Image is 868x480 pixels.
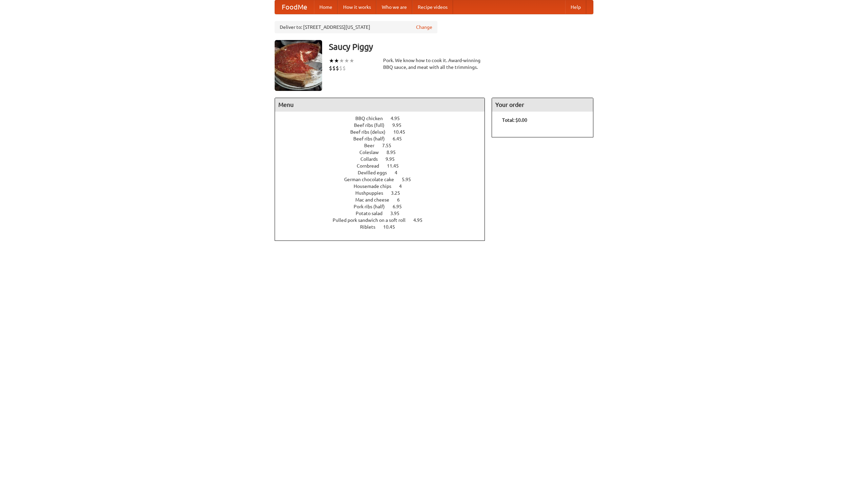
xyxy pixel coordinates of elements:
a: Housemade chips 4 [354,184,414,189]
h4: Menu [275,98,485,112]
span: Riblets [360,224,382,230]
span: Housemade chips [354,184,398,189]
span: 6.45 [393,136,409,141]
span: 9.95 [386,156,401,162]
a: Beer 7.55 [364,143,404,148]
span: 11.45 [387,163,406,169]
span: Beef ribs (half) [353,136,392,141]
a: Who we are [376,0,412,14]
span: 4 [395,170,404,175]
span: Mac and cheese [355,197,396,203]
span: 7.55 [382,143,398,148]
span: Beer [364,143,381,148]
span: Pork ribs (half) [354,204,392,209]
span: Potato salad [356,211,389,216]
li: ★ [344,57,349,64]
li: ★ [339,57,344,64]
a: Collards 9.95 [360,156,407,162]
a: BBQ chicken 4.95 [355,116,412,121]
a: Home [314,0,338,14]
li: $ [336,64,339,72]
span: Cornbread [357,163,386,169]
li: $ [342,64,346,72]
li: $ [329,64,332,72]
a: Pork ribs (half) 6.95 [354,204,414,209]
li: ★ [334,57,339,64]
a: Potato salad 3.95 [356,211,412,216]
div: Deliver to: [STREET_ADDRESS][US_STATE] [275,21,437,33]
span: Collards [360,156,384,162]
span: 3.95 [390,211,406,216]
div: Pork. We know how to cook it. Award-winning BBQ sauce, and meat with all the trimmings. [383,57,485,71]
span: Beef ribs (delux) [350,129,392,135]
a: Riblets 10.45 [360,224,408,230]
a: Cornbread 11.45 [357,163,411,169]
span: 4.95 [391,116,407,121]
span: 3.25 [391,190,407,196]
img: angular.jpg [275,40,322,91]
li: ★ [349,57,354,64]
li: ★ [329,57,334,64]
a: Hushpuppies 3.25 [355,190,413,196]
h4: Your order [492,98,593,112]
span: Beef ribs (full) [354,122,391,128]
a: Beef ribs (half) 6.45 [353,136,414,141]
a: Recipe videos [412,0,453,14]
a: Devilled eggs 4 [358,170,410,175]
span: 8.95 [387,150,402,155]
li: $ [339,64,342,72]
a: Beef ribs (full) 9.95 [354,122,414,128]
span: Devilled eggs [358,170,394,175]
a: Help [565,0,586,14]
a: Mac and cheese 6 [355,197,412,203]
span: Coleslaw [359,150,386,155]
a: Coleslaw 8.95 [359,150,408,155]
span: 10.45 [383,224,402,230]
a: German chocolate cake 5.95 [344,177,423,182]
a: Pulled pork sandwich on a soft roll 4.95 [333,217,435,223]
li: $ [332,64,336,72]
span: BBQ chicken [355,116,390,121]
span: 4 [399,184,409,189]
span: Hushpuppies [355,190,390,196]
a: Beef ribs (delux) 10.45 [350,129,418,135]
a: FoodMe [275,0,314,14]
span: 4.95 [413,217,429,223]
span: 5.95 [402,177,418,182]
a: How it works [338,0,376,14]
a: Change [416,24,432,31]
b: Total: $0.00 [502,117,527,123]
span: Pulled pork sandwich on a soft roll [333,217,412,223]
span: German chocolate cake [344,177,401,182]
span: 10.45 [393,129,412,135]
h3: Saucy Piggy [329,40,593,54]
span: 9.95 [392,122,408,128]
span: 6.95 [393,204,409,209]
span: 6 [397,197,407,203]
